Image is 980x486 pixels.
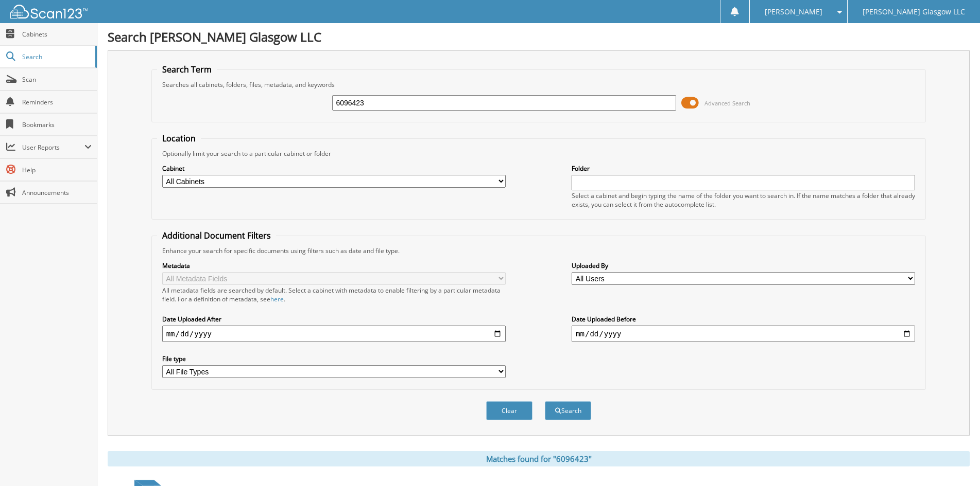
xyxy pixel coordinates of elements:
div: Select a cabinet and begin typing the name of the folder you want to search in. If the name match... [572,191,915,209]
label: Cabinet [162,164,506,173]
legend: Location [157,133,201,144]
div: Searches all cabinets, folders, files, metadata, and keywords [157,80,921,89]
input: start [162,326,506,342]
div: Matches found for "6096423" [108,451,970,466]
label: File type [162,354,506,363]
div: Enhance your search for specific documents using filters such as date and file type. [157,246,921,255]
h1: Search [PERSON_NAME] Glasgow LLC [108,28,970,45]
label: Folder [572,164,915,173]
span: Announcements [22,188,92,197]
legend: Additional Document Filters [157,230,276,241]
button: Clear [486,401,532,420]
img: scan123-logo-white.svg [10,5,88,19]
label: Date Uploaded Before [572,315,915,323]
label: Uploaded By [572,261,915,270]
span: Cabinets [22,30,92,39]
span: User Reports [22,143,84,152]
label: Metadata [162,261,506,270]
span: Bookmarks [22,120,92,129]
span: Help [22,166,92,174]
div: All metadata fields are searched by default. Select a cabinet with metadata to enable filtering b... [162,286,506,303]
legend: Search Term [157,64,217,75]
label: Date Uploaded After [162,315,506,323]
span: Search [22,52,90,61]
span: [PERSON_NAME] [765,9,822,15]
span: [PERSON_NAME] Glasgow LLC [863,9,965,15]
a: here [270,295,284,303]
span: Advanced Search [704,99,750,107]
button: Search [545,401,591,420]
div: Optionally limit your search to a particular cabinet or folder [157,149,921,158]
span: Scan [22,75,92,84]
input: end [572,326,915,342]
span: Reminders [22,98,92,106]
